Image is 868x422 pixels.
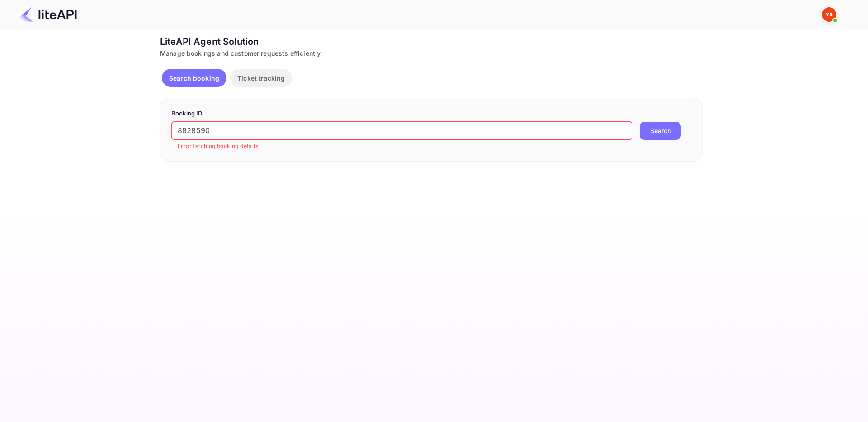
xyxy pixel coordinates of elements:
img: Yandex Support [822,7,836,22]
div: LiteAPI Agent Solution [160,35,703,48]
p: Ticket tracking [237,73,285,83]
p: Error fetching booking details [178,142,626,151]
div: Manage bookings and customer requests efficiently. [160,48,703,58]
input: Enter Booking ID (e.g., 63782194) [171,122,632,140]
p: Search booking [169,73,219,83]
p: Booking ID [171,109,691,118]
img: LiteAPI Logo [20,7,77,22]
button: Search [640,122,681,140]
